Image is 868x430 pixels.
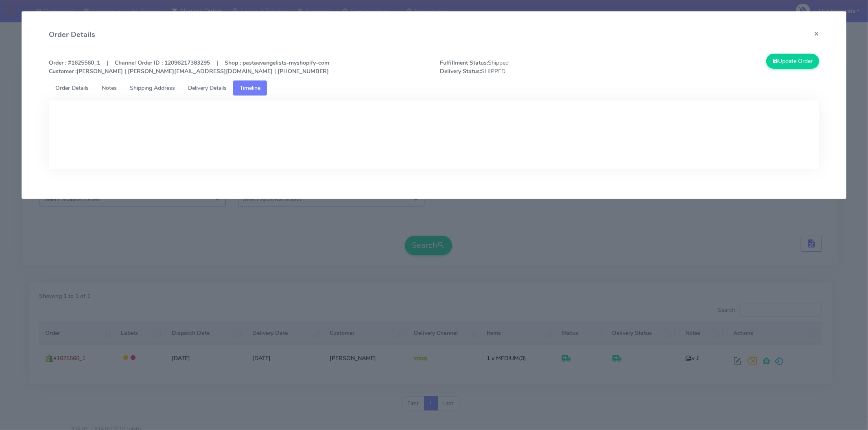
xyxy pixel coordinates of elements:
[240,84,260,92] span: Timeline
[49,29,95,40] h4: Order Details
[49,67,77,75] strong: Customer :
[102,84,117,92] span: Notes
[440,67,481,75] strong: Delivery Status:
[434,59,630,76] span: Shipped SHIPPED
[766,54,819,69] button: Update Order
[807,23,826,44] button: Close
[188,84,227,92] span: Delivery Details
[440,59,488,67] strong: Fulfillment Status:
[130,84,175,92] span: Shipping Address
[55,84,89,92] span: Order Details
[49,80,819,96] ul: Tabs
[49,59,329,75] strong: Order : #1625560_1 | Channel Order ID : 12096217383295 | Shop : pastaevangelists-myshopify-com [P...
